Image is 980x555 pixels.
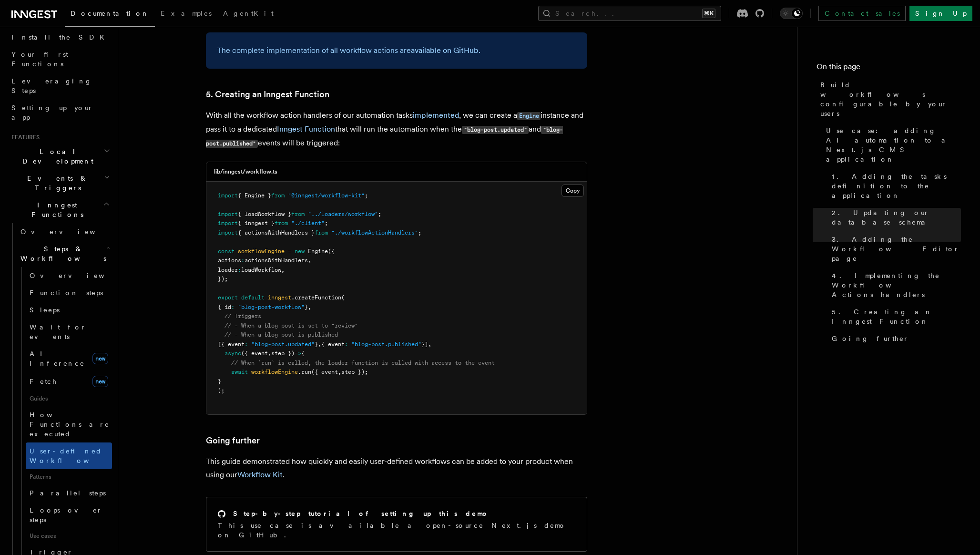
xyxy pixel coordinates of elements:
span: Install the SDK [11,33,110,41]
span: ; [325,220,328,226]
span: Your first Functions [11,51,68,68]
span: "blog-post.updated" [251,341,315,348]
span: const [218,248,235,255]
a: Inngest Function [277,124,335,134]
span: { event [321,341,345,348]
span: , [308,257,311,264]
span: // - When a blog post is set to "review" [225,322,358,329]
a: User-defined Workflows [26,442,112,469]
h2: Step-by-step tutorial of setting up this demo [233,509,489,518]
span: "@inngest/workflow-kit" [288,192,365,199]
button: Events & Triggers [8,170,112,196]
span: : [241,257,245,264]
a: 4. Implementing the Workflow Actions handlers [828,267,961,303]
span: ({ [328,248,335,255]
span: = [288,248,291,255]
code: "blog-post.published" [206,126,563,148]
span: ( [341,294,345,301]
span: actions [218,257,241,264]
span: } [315,341,318,348]
span: loader [218,267,238,273]
span: "blog-post.published" [351,341,421,348]
span: { [301,350,305,357]
span: import [218,220,238,226]
span: : [231,304,235,310]
span: // - When a blog post is published [225,331,338,338]
span: "./client" [291,220,325,226]
span: ; [365,192,368,199]
span: Use case: adding AI automation to a Next.js CMS application [826,126,961,164]
a: Use case: adding AI automation to a Next.js CMS application [822,122,961,168]
button: Toggle dark mode [780,8,803,19]
span: Examples [161,10,212,17]
a: Loops over steps [26,502,112,528]
span: from [271,192,285,199]
span: ({ event [241,350,268,357]
button: Inngest Functions [8,196,112,223]
span: => [295,350,301,357]
span: // Triggers [225,313,261,319]
a: Setting up your app [8,99,112,126]
a: Step-by-step tutorial of setting up this demoThis use case is available a open-source Next.js dem... [206,497,587,552]
span: .createFunction [291,294,341,301]
span: AgentKit [223,10,274,17]
button: Steps & Workflows [17,240,112,267]
span: ; [418,229,421,236]
span: Function steps [30,289,103,297]
span: Local Development [8,147,104,166]
span: } [218,378,221,385]
a: Parallel steps [26,484,112,502]
span: Patterns [26,469,112,484]
span: "../loaders/workflow" [308,211,378,217]
span: , [318,341,321,348]
a: Engine [517,111,541,120]
span: Parallel steps [30,489,106,497]
span: workflowEngine [238,248,285,255]
span: { loadWorkflow } [238,211,291,217]
a: Overview [26,267,112,284]
span: , [338,369,341,375]
a: Going further [206,434,260,447]
a: 5. Creating an Inngest Function [206,88,329,101]
a: 3. Adding the Workflow Editor page [828,231,961,267]
a: Contact sales [818,6,906,21]
span: Engine [308,248,328,255]
span: } [305,304,308,310]
span: inngest [268,294,291,301]
span: "blog-post-workflow" [238,304,305,310]
span: Overview [20,228,119,236]
span: export [218,294,238,301]
a: Install the SDK [8,29,112,46]
span: Inngest Functions [8,200,103,219]
span: Loops over steps [30,506,102,524]
kbd: ⌘K [702,9,715,18]
span: , [268,350,271,357]
span: import [218,211,238,217]
span: , [308,304,311,310]
a: Overview [17,223,112,240]
a: Wait for events [26,319,112,345]
p: This use case is available a open-source Next.js demo on GitHub. [218,521,575,540]
button: Local Development [8,143,112,170]
span: { inngest } [238,220,275,226]
span: { actionsWithHandlers } [238,229,315,236]
a: Build workflows configurable by your users [817,76,961,122]
span: Steps & Workflows [17,244,106,263]
span: Fetch [30,378,57,385]
span: 4. Implementing the Workflow Actions handlers [832,271,961,299]
span: 1. Adding the tasks definition to the application [832,172,961,200]
button: Copy [561,185,584,197]
a: Leveraging Steps [8,72,112,99]
a: Sleeps [26,301,112,319]
span: from [315,229,328,236]
span: import [218,229,238,236]
span: import [218,192,238,199]
span: Use cases [26,528,112,544]
span: }] [421,341,428,348]
span: from [275,220,288,226]
a: Workflow Kit [237,470,283,479]
span: Sleeps [30,306,60,314]
span: , [428,341,431,348]
span: How Functions are executed [30,411,110,438]
code: "blog-post.updated" [462,126,529,134]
